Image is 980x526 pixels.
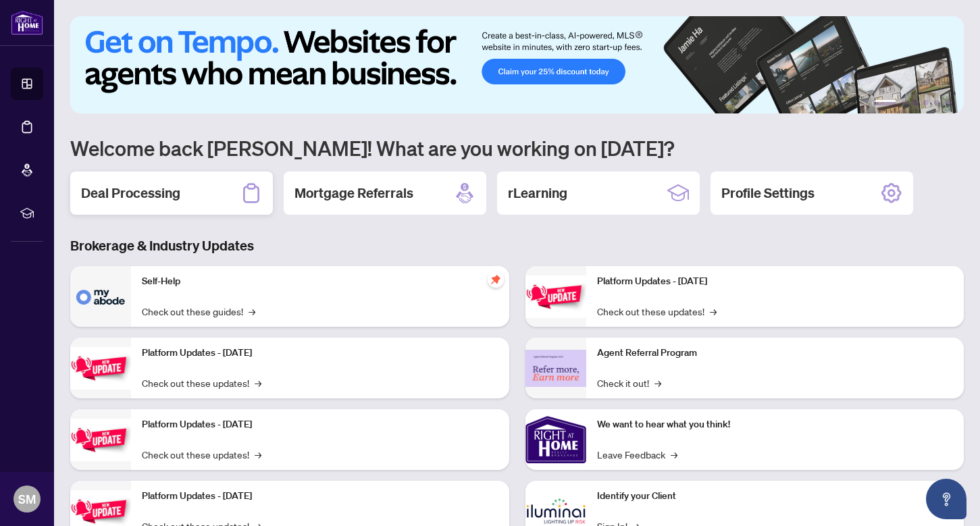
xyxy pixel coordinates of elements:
a: Check out these updates!→ [142,375,261,390]
span: → [249,304,255,319]
button: 5 [934,100,939,105]
p: Platform Updates - [DATE] [142,489,498,504]
p: Platform Updates - [DATE] [597,274,954,289]
a: Check out these guides!→ [142,304,255,319]
span: → [671,447,677,462]
a: Check out these updates!→ [597,304,717,319]
img: Slide 0 [70,16,964,113]
span: SM [18,490,36,508]
img: logo [11,10,43,35]
p: Platform Updates - [DATE] [142,346,498,361]
a: Check it out!→ [597,375,661,390]
img: Agent Referral Program [525,350,586,387]
h1: Welcome back [PERSON_NAME]! What are you working on [DATE]? [70,135,964,161]
button: 4 [923,100,929,105]
button: 2 [902,100,907,105]
img: Self-Help [70,266,131,327]
img: Platform Updates - July 21, 2025 [70,419,131,461]
img: We want to hear what you think! [525,409,586,470]
h2: Mortgage Referrals [294,184,413,203]
img: Platform Updates - September 16, 2025 [70,347,131,390]
button: Open asap [926,479,966,519]
p: We want to hear what you think! [597,417,954,432]
p: Identify your Client [597,489,954,504]
h2: Deal Processing [81,184,180,203]
h3: Brokerage & Industry Updates [70,236,964,255]
p: Self-Help [142,274,498,289]
button: 1 [875,100,896,105]
p: Platform Updates - [DATE] [142,417,498,432]
a: Leave Feedback→ [597,447,677,462]
span: → [255,375,261,390]
button: 3 [912,100,918,105]
button: 6 [945,100,950,105]
h2: Profile Settings [721,184,815,203]
span: → [654,375,661,390]
h2: rLearning [508,184,567,203]
p: Agent Referral Program [597,346,954,361]
span: pushpin [488,271,504,288]
span: → [710,304,717,319]
img: Platform Updates - June 23, 2025 [525,275,586,318]
a: Check out these updates!→ [142,447,261,462]
span: → [255,447,261,462]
